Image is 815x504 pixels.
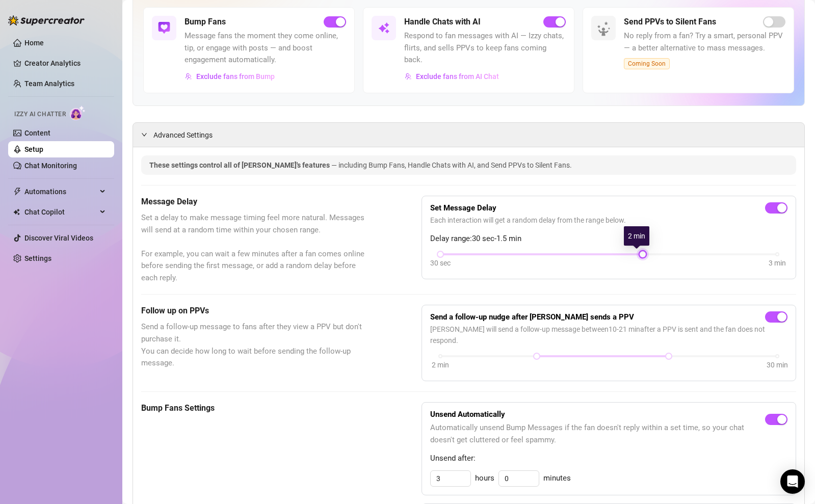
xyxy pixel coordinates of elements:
div: expanded [141,129,153,140]
strong: Unsend Automatically [430,410,505,419]
span: minutes [543,472,571,485]
img: silent-fans-ppv-o-N6Mmdf.svg [597,21,613,38]
span: hours [475,472,494,485]
a: Discover Viral Videos [24,234,93,242]
span: Message fans the moment they come online, tip, or engage with posts — and boost engagement automa... [185,30,346,66]
span: Coming Soon [624,58,670,69]
span: Automations [24,183,97,200]
a: Chat Monitoring [24,162,77,170]
img: svg%3e [378,22,390,34]
h5: Follow up on PPVs [141,305,371,317]
a: Settings [24,254,51,262]
img: Chat Copilot [13,208,20,216]
div: 30 min [767,359,788,370]
div: Open Intercom Messenger [780,469,805,494]
span: Unsend after: [430,453,787,465]
span: — including Bump Fans, Handle Chats with AI, and Send PPVs to Silent Fans. [331,161,572,169]
img: svg%3e [405,73,412,80]
span: thunderbolt [13,188,21,196]
span: These settings control all of [PERSON_NAME]'s features [149,161,331,169]
strong: Set Message Delay [430,203,496,213]
span: Set a delay to make message timing feel more natural. Messages will send at a random time within ... [141,212,371,284]
span: Respond to fan messages with AI — Izzy chats, flirts, and sells PPVs to keep fans coming back. [404,30,566,66]
span: [PERSON_NAME] will send a follow-up message between 10 - 21 min after a PPV is sent and the fan d... [430,324,787,346]
span: Exclude fans from Bump [196,72,275,81]
span: Izzy AI Chatter [14,110,66,119]
img: svg%3e [185,73,192,80]
a: Home [24,39,44,47]
div: 2 min [432,359,449,370]
div: 3 min [769,257,786,269]
h5: Handle Chats with AI [404,16,481,28]
span: Chat Copilot [24,204,97,220]
button: Exclude fans from AI Chat [404,68,499,85]
span: Send a follow-up message to fans after they view a PPV but don't purchase it. You can decide how ... [141,321,371,369]
h5: Send PPVs to Silent Fans [624,16,716,28]
a: Creator Analytics [24,55,106,71]
strong: Send a follow-up nudge after [PERSON_NAME] sends a PPV [430,312,634,322]
span: Delay range: 30 sec - 1.5 min [430,233,787,245]
span: expanded [141,131,147,138]
h5: Bump Fans Settings [141,402,371,414]
h5: Message Delay [141,196,371,208]
a: Setup [24,145,43,153]
span: No reply from a fan? Try a smart, personal PPV — a better alternative to mass messages. [624,30,785,54]
a: Content [24,129,50,137]
div: 30 sec [430,257,451,269]
h5: Bump Fans [185,16,226,28]
img: svg%3e [158,22,170,34]
div: 2 min [624,226,649,246]
button: Exclude fans from Bump [185,68,275,85]
img: logo-BBDzfeDw.svg [8,15,85,25]
span: Advanced Settings [153,129,213,141]
span: Each interaction will get a random delay from the range below. [430,215,787,226]
span: Automatically unsend Bump Messages if the fan doesn't reply within a set time, so your chat doesn... [430,422,765,446]
a: Team Analytics [24,79,74,88]
span: Exclude fans from AI Chat [416,72,499,81]
img: AI Chatter [70,105,86,120]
